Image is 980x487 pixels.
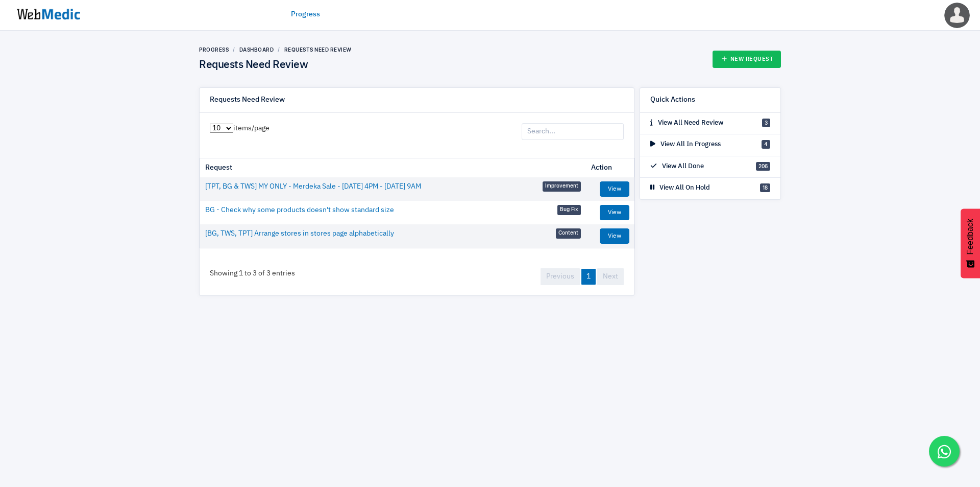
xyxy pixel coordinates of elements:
[760,183,770,192] span: 18
[556,228,581,239] span: Content
[762,140,770,149] span: 4
[541,268,580,285] a: Previous
[762,119,770,127] span: 3
[756,162,770,171] span: 206
[210,124,233,133] select: items/page
[600,228,629,244] a: View
[239,47,274,53] a: Dashboard
[205,205,394,216] a: BG - Check why some products doesn't show standard size
[200,258,305,289] div: Showing 1 to 3 of 3 entries
[205,181,421,192] a: [TPT, BG & TWS] MY ONLY - Merdeka Sale - [DATE] 4PM - [DATE] 9AM
[200,158,586,177] th: Request
[543,181,581,192] span: Improvement
[650,161,704,172] p: View All Done
[597,268,624,285] a: Next
[581,269,596,285] a: 1
[600,205,629,220] a: View
[199,46,352,54] nav: breadcrumb
[600,181,629,197] a: View
[291,9,320,20] a: Progress
[522,123,624,141] input: Search...
[650,140,721,150] p: View All In Progress
[966,219,975,254] span: Feedback
[205,228,394,239] a: [BG, TWS, TPT] Arrange stores in stores page alphabetically
[650,183,710,193] p: View All On Hold
[199,59,352,72] h4: Requests Need Review
[210,96,285,105] h6: Requests Need Review
[713,51,781,68] a: New Request
[557,205,581,215] span: Bug Fix
[961,208,980,278] button: Feedback - Show survey
[586,158,634,177] th: Action
[650,118,723,128] p: View All Need Review
[199,47,229,53] a: Progress
[284,47,352,53] a: Requests Need Review
[210,123,269,134] label: items/page
[650,96,695,105] h6: Quick Actions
